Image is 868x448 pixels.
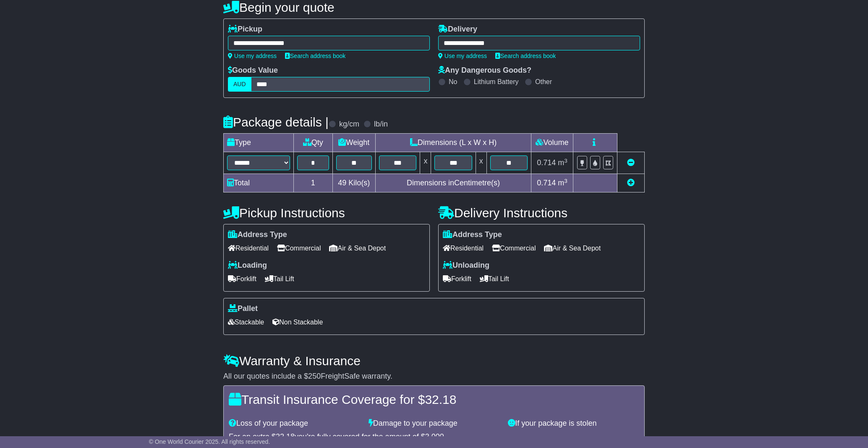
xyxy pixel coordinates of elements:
[531,134,573,152] td: Volume
[627,158,635,167] a: Remove this item
[558,179,567,187] span: m
[228,242,269,255] span: Residential
[438,25,477,34] label: Delivery
[425,432,444,441] span: 3,000
[438,66,531,75] label: Any Dangerous Goods?
[228,77,251,92] label: AUD
[228,304,258,314] label: Pallet
[224,174,294,192] td: Total
[535,78,552,86] label: Other
[376,134,531,152] td: Dimensions (L x W x H)
[443,261,489,270] label: Unloading
[228,25,262,34] label: Pickup
[229,393,639,406] h4: Transit Insurance Coverage for $
[229,432,639,442] div: For an extra $ you're fully covered for the amount of $ .
[332,134,376,152] td: Weight
[374,120,388,129] label: lb/in
[544,242,601,255] span: Air & Sea Depot
[443,230,502,240] label: Address Type
[223,354,645,368] h4: Warranty & Insurance
[228,230,287,240] label: Address Type
[276,432,295,441] span: 32.18
[364,419,504,428] div: Damage to your package
[425,393,456,406] span: 32.18
[228,316,264,329] span: Stackable
[265,272,294,285] span: Tail Lift
[329,242,386,255] span: Air & Sea Depot
[223,115,329,129] h4: Package details |
[277,242,321,255] span: Commercial
[223,0,645,14] h4: Begin your quote
[228,66,278,75] label: Goods Value
[537,179,556,187] span: 0.714
[294,134,333,152] td: Qty
[474,78,519,86] label: Lithium Battery
[228,272,256,285] span: Forklift
[558,158,567,167] span: m
[228,53,277,59] a: Use my address
[537,158,556,167] span: 0.714
[223,372,645,381] div: All our quotes include a $ FreightSafe warranty.
[308,372,321,380] span: 250
[438,206,645,220] h4: Delivery Instructions
[564,178,567,184] sup: 3
[376,174,531,192] td: Dimensions in Centimetre(s)
[294,174,333,192] td: 1
[492,242,536,255] span: Commercial
[564,158,567,164] sup: 3
[480,272,509,285] span: Tail Lift
[504,419,643,428] div: If your package is stolen
[495,53,556,59] a: Search address book
[285,53,345,59] a: Search address book
[449,78,457,86] label: No
[149,438,270,445] span: © One World Courier 2025. All rights reserved.
[443,242,484,255] span: Residential
[332,174,376,192] td: Kilo(s)
[225,419,364,428] div: Loss of your package
[443,272,471,285] span: Forklift
[338,179,346,187] span: 49
[476,152,486,174] td: x
[420,152,431,174] td: x
[339,120,359,129] label: kg/cm
[224,134,294,152] td: Type
[228,261,267,270] label: Loading
[272,316,323,329] span: Non Stackable
[438,53,487,59] a: Use my address
[627,179,635,187] a: Add new item
[223,206,430,220] h4: Pickup Instructions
